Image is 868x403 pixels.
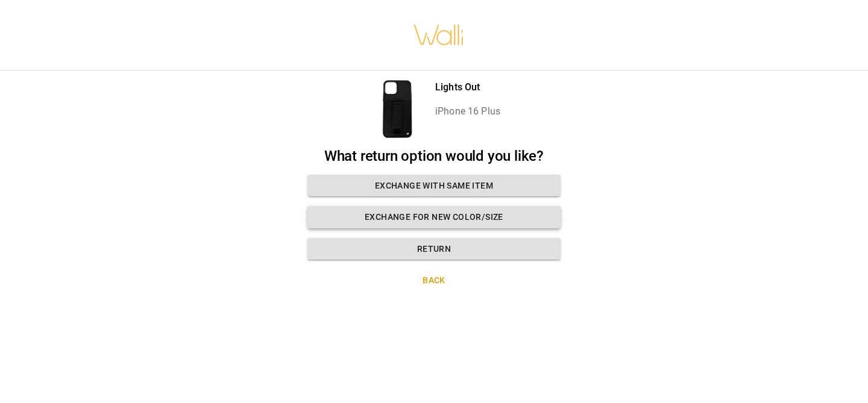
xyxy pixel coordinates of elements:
button: Exchange with same item [307,175,561,197]
button: Back [307,269,561,292]
h2: What return option would you like? [307,148,561,165]
button: Exchange for new color/size [307,206,561,228]
img: walli-inc.myshopify.com [413,9,465,61]
p: iPhone 16 Plus [435,104,500,119]
button: Return [307,238,561,260]
p: Lights Out [435,80,500,95]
